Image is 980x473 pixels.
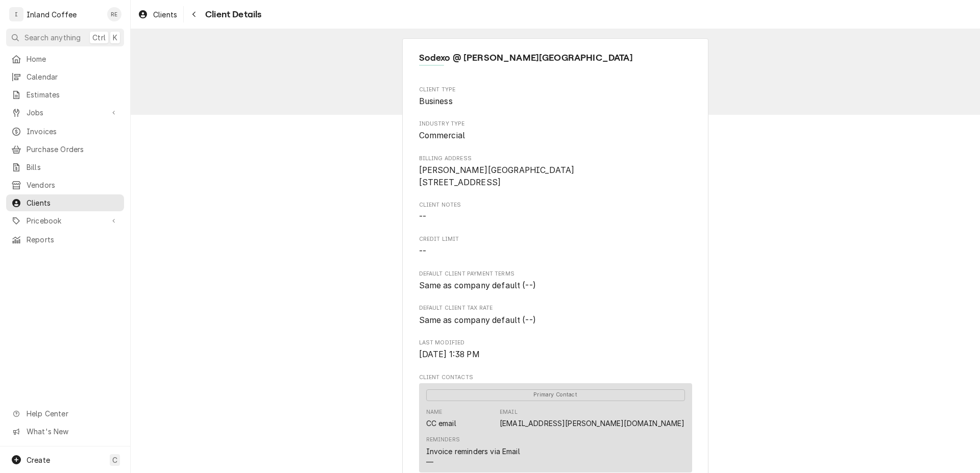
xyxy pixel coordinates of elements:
[134,6,181,23] a: Clients
[27,215,104,226] span: Pricebook
[27,162,119,172] span: Bills
[27,144,119,155] span: Purchase Orders
[419,339,692,347] span: Last Modified
[27,180,119,190] span: Vendors
[419,155,692,163] span: Billing Address
[426,457,433,467] div: —
[27,456,50,464] span: Create
[9,7,23,21] div: I
[500,408,685,429] div: Email
[419,120,692,142] div: Industry Type
[419,201,692,209] span: Client Notes
[6,194,124,211] a: Clients
[419,235,692,243] span: Credit Limit
[419,211,692,223] span: Client Notes
[107,7,121,21] div: Ruth Easley's Avatar
[419,120,692,128] span: Industry Type
[6,104,124,121] a: Go to Jobs
[426,436,520,467] div: Reminders
[6,177,124,193] a: Vendors
[92,32,106,43] span: Ctrl
[202,8,261,21] span: Client Details
[419,165,575,187] span: [PERSON_NAME][GEOGRAPHIC_DATA] [STREET_ADDRESS]
[9,7,23,21] div: Inland Coffee's Avatar
[426,418,456,429] div: CC email
[27,197,119,208] span: Clients
[419,164,692,188] span: Billing Address
[426,408,443,416] div: Name
[419,281,536,290] span: Same as company default (--)
[27,9,77,20] div: Inland Coffee
[113,32,117,43] span: K
[112,455,117,465] span: C
[419,339,692,361] div: Last Modified
[186,6,202,22] button: Navigate back
[419,245,692,258] span: Credit Limit
[419,235,692,257] div: Credit Limit
[426,408,456,429] div: Name
[419,130,692,142] span: Industry Type
[6,423,124,440] a: Go to What's New
[500,408,518,416] div: Email
[6,405,124,422] a: Go to Help Center
[6,159,124,176] a: Bills
[419,131,465,140] span: Commercial
[419,374,692,382] span: Client Contacts
[419,383,692,472] div: Contact
[6,212,124,229] a: Go to Pricebook
[419,304,692,312] span: Default Client Tax Rate
[419,86,692,94] span: Client Type
[419,315,536,325] span: Same as company default (--)
[426,436,460,444] div: Reminders
[419,314,692,327] span: Default Client Tax Rate
[419,246,426,256] span: --
[419,51,692,73] div: Client Information
[426,388,685,401] div: Primary
[419,95,692,108] span: Client Type
[419,348,692,361] span: Last Modified
[500,419,685,428] a: [EMAIL_ADDRESS][PERSON_NAME][DOMAIN_NAME]
[27,126,119,137] span: Invoices
[419,270,692,292] div: Default Client Payment Terms
[27,54,119,64] span: Home
[27,89,119,100] span: Estimates
[6,29,124,46] button: Search anythingCtrlK
[6,51,124,67] a: Home
[419,155,692,189] div: Billing Address
[419,51,692,65] span: Name
[107,7,121,21] div: RE
[6,68,124,85] a: Calendar
[6,231,124,248] a: Reports
[419,86,692,108] div: Client Type
[153,9,177,20] span: Clients
[27,234,119,245] span: Reports
[419,212,426,221] span: --
[6,123,124,140] a: Invoices
[419,304,692,326] div: Default Client Tax Rate
[419,350,480,359] span: [DATE] 1:38 PM
[27,408,118,419] span: Help Center
[419,201,692,223] div: Client Notes
[27,107,104,118] span: Jobs
[426,446,520,457] div: Invoice reminders via Email
[6,86,124,103] a: Estimates
[426,389,685,401] span: Primary Contact
[419,280,692,292] span: Default Client Payment Terms
[27,71,119,82] span: Calendar
[419,96,453,106] span: Business
[419,270,692,278] span: Default Client Payment Terms
[6,141,124,158] a: Purchase Orders
[24,32,81,43] span: Search anything
[27,426,118,437] span: What's New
